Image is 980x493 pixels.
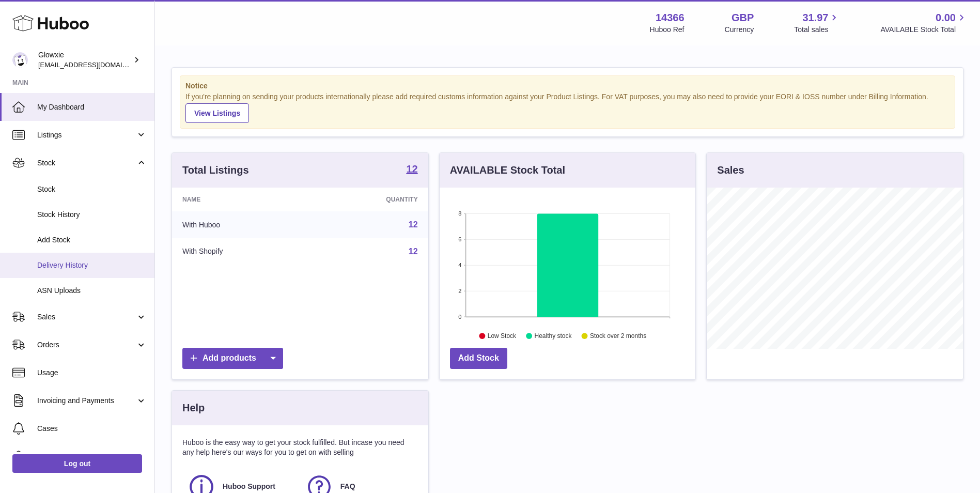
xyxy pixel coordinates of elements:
span: Add Stock [37,235,147,245]
strong: 12 [406,164,417,174]
h3: Sales [717,163,744,177]
td: With Huboo [172,211,310,238]
span: Invoicing and Payments [37,396,136,406]
div: If you're planning on sending your products internationally please add required customs informati... [185,92,950,123]
h3: Help [182,401,205,415]
strong: Notice [185,81,950,91]
a: 0.00 AVAILABLE Stock Total [880,11,968,35]
th: Name [172,188,310,211]
strong: 14366 [656,11,685,25]
a: Add Stock [450,348,507,369]
a: 12 [409,247,418,256]
a: 31.97 Total sales [794,11,840,35]
span: Stock History [37,210,147,220]
a: 12 [409,220,418,229]
span: My Dashboard [37,102,147,112]
span: Sales [37,312,136,322]
span: Huboo Support [223,482,275,491]
span: 0.00 [936,11,956,25]
a: View Listings [185,103,249,123]
th: Quantity [310,188,428,211]
p: Huboo is the easy way to get your stock fulfilled. But incase you need any help here's our ways f... [182,438,418,457]
a: Add products [182,348,283,369]
text: 4 [458,262,461,268]
div: Glowxie [38,50,131,70]
text: 6 [458,236,461,242]
span: Listings [37,130,136,140]
text: Stock over 2 months [590,332,646,340]
h3: Total Listings [182,163,249,177]
a: 12 [406,164,417,176]
span: Total sales [794,25,840,35]
span: ASN Uploads [37,286,147,296]
strong: GBP [732,11,754,25]
h3: AVAILABLE Stock Total [450,163,565,177]
td: With Shopify [172,238,310,265]
span: FAQ [340,482,355,491]
text: 0 [458,314,461,320]
text: Low Stock [488,332,517,340]
text: Healthy stock [534,332,572,340]
span: Delivery History [37,260,147,270]
span: Stock [37,158,136,168]
text: 2 [458,288,461,294]
span: Cases [37,424,147,434]
div: Currency [725,25,754,35]
span: AVAILABLE Stock Total [880,25,968,35]
span: Orders [37,340,136,350]
span: [EMAIL_ADDRESS][DOMAIN_NAME] [38,60,152,69]
span: 31.97 [802,11,828,25]
a: Log out [12,454,142,473]
img: internalAdmin-14366@internal.huboo.com [12,52,28,68]
span: Stock [37,184,147,194]
text: 8 [458,210,461,217]
div: Huboo Ref [650,25,685,35]
span: Usage [37,368,147,378]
